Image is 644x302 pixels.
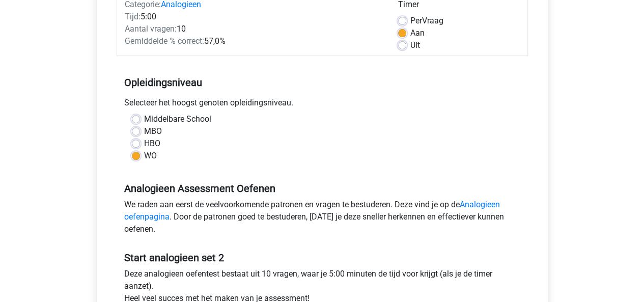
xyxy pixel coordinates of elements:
div: Selecteer het hoogst genoten opleidingsniveau. [117,97,528,113]
div: 5:00 [117,11,390,23]
h5: Opleidingsniveau [124,72,520,93]
label: Aan [410,27,425,39]
label: HBO [144,138,160,150]
span: Gemiddelde % correct: [125,36,204,46]
label: Vraag [410,15,443,27]
label: Middelbare School [144,113,211,125]
label: Uit [410,39,420,51]
span: Tijd: [125,12,141,21]
h5: Start analogieen set 2 [124,252,520,264]
h5: Analogieen Assessment Oefenen [124,182,520,195]
span: Aantal vragen: [125,24,177,34]
span: Per [410,16,422,25]
div: 57,0% [117,35,390,47]
div: 10 [117,23,390,35]
label: WO [144,150,157,162]
div: We raden aan eerst de veelvoorkomende patronen en vragen te bestuderen. Deze vind je op de . Door... [117,199,528,239]
label: MBO [144,125,162,138]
